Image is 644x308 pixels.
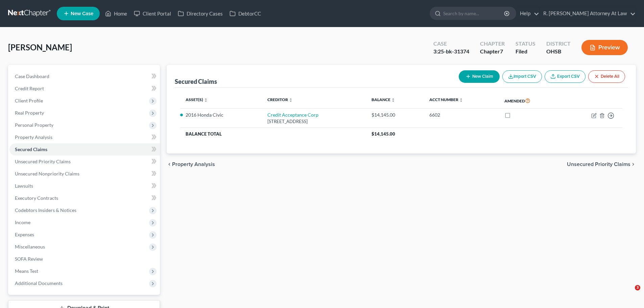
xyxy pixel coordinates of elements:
[102,7,130,20] a: Home
[186,97,208,102] a: Asset(s) unfold_more
[500,48,503,54] span: 7
[433,40,469,48] div: Case
[480,48,505,55] div: Chapter
[9,143,160,156] a: Secured Claims
[267,97,293,102] a: Creditor unfold_more
[540,7,636,20] a: R. [PERSON_NAME] Attorney At Law
[175,77,217,86] div: Secured Claims
[499,93,561,109] th: Amended
[516,40,535,48] div: Status
[15,256,43,262] span: SOFA Review
[15,244,45,250] span: Miscellaneous
[186,112,257,118] li: 2016 Honda Civic
[545,70,586,83] a: Export CSV
[226,7,264,20] a: DebtorCC
[459,98,463,102] i: unfold_more
[443,7,505,20] input: Search by name...
[15,232,34,237] span: Expenses
[15,268,38,274] span: Means Test
[71,11,93,16] span: New Case
[15,207,76,213] span: Codebtors Insiders & Notices
[15,86,44,91] span: Credit Report
[372,131,395,137] span: $14,145.00
[8,42,72,52] span: [PERSON_NAME]
[130,7,174,20] a: Client Portal
[9,70,160,82] a: Case Dashboard
[174,7,226,20] a: Directory Cases
[15,195,58,201] span: Executory Contracts
[630,162,636,167] i: chevron_right
[429,112,494,118] div: 6602
[502,70,542,83] button: Import CSV
[567,162,636,167] button: Unsecured Priority Claims chevron_right
[289,98,293,102] i: unfold_more
[9,180,160,192] a: Lawsuits
[15,146,47,152] span: Secured Claims
[267,112,318,118] a: Credit Acceptance Corp
[9,82,160,95] a: Credit Report
[9,131,160,143] a: Property Analysis
[15,171,79,176] span: Unsecured Nonpriority Claims
[546,40,571,48] div: District
[15,159,71,164] span: Unsecured Priority Claims
[15,219,30,225] span: Income
[567,162,630,167] span: Unsecured Priority Claims
[480,40,505,48] div: Chapter
[517,7,539,20] a: Help
[459,70,500,83] button: New Claim
[15,134,52,140] span: Property Analysis
[9,253,160,265] a: SOFA Review
[180,128,366,140] th: Balance Total
[635,285,640,290] span: 3
[516,48,535,55] div: Filed
[15,122,53,128] span: Personal Property
[15,183,33,189] span: Lawsuits
[172,162,215,167] span: Property Analysis
[167,162,215,167] button: chevron_left Property Analysis
[15,280,63,286] span: Additional Documents
[391,98,395,102] i: unfold_more
[9,156,160,168] a: Unsecured Priority Claims
[204,98,208,102] i: unfold_more
[429,97,463,102] a: Acct Number unfold_more
[15,110,44,116] span: Real Property
[546,48,571,55] div: OHSB
[372,97,395,102] a: Balance unfold_more
[621,285,637,301] iframe: Intercom live chat
[9,168,160,180] a: Unsecured Nonpriority Claims
[167,162,172,167] i: chevron_left
[267,118,361,125] div: [STREET_ADDRESS]
[433,48,469,55] div: 3:25-bk-31374
[15,98,43,103] span: Client Profile
[588,70,625,83] button: Delete All
[581,40,628,55] button: Preview
[372,112,419,118] div: $14,145.00
[15,73,49,79] span: Case Dashboard
[9,192,160,204] a: Executory Contracts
